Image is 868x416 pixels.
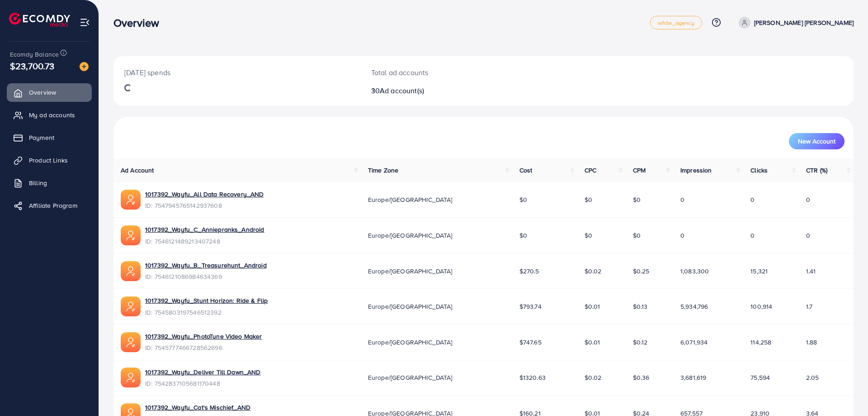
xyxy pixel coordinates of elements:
img: menu [80,17,90,28]
span: Billing [29,178,47,187]
a: 1017392_Wayfu_Stunt Horizon: Ride & Flip [145,296,268,305]
span: white_agency [658,20,694,26]
span: New Account [798,138,835,144]
span: Europe/[GEOGRAPHIC_DATA] [368,302,453,311]
span: 0 [806,195,810,204]
span: 5,934,796 [680,302,708,311]
a: [PERSON_NAME] [PERSON_NAME] [735,17,854,29]
span: 1.41 [806,267,816,276]
span: $0.12 [633,338,648,347]
img: ic-ads-acc.e4c84228.svg [121,332,141,352]
span: 2.05 [806,373,819,382]
img: ic-ads-acc.e4c84228.svg [121,261,141,281]
h3: Overview [113,16,166,29]
span: 75,594 [750,373,770,382]
span: 0 [750,231,755,240]
h2: 30 [371,86,534,95]
span: 100,914 [750,302,772,311]
span: 114,258 [750,338,771,347]
p: Total ad accounts [371,67,534,78]
span: Ecomdy Balance [10,50,59,59]
img: logo [9,13,70,27]
span: CTR (%) [806,166,827,175]
a: Payment [7,129,92,147]
a: white_agency [650,16,702,29]
span: $747.65 [519,338,542,347]
span: $0.25 [633,267,650,276]
span: ID: 7542837105681170448 [145,379,261,388]
span: $23,700.73 [10,59,55,72]
span: 1.88 [806,338,817,347]
img: ic-ads-acc.e4c84228.svg [121,225,141,245]
span: $0.02 [585,267,602,276]
span: Europe/[GEOGRAPHIC_DATA] [368,338,453,347]
img: ic-ads-acc.e4c84228.svg [121,190,141,210]
span: $0.13 [633,302,648,311]
span: Ad account(s) [380,86,424,96]
span: Europe/[GEOGRAPHIC_DATA] [368,195,453,204]
a: Overview [7,83,92,101]
span: Impression [680,166,712,175]
span: 0 [750,195,755,204]
span: CPC [585,166,596,175]
a: 1017392_Wayfu_Deliver Till Dawn_AND [145,368,261,377]
span: $0 [633,195,641,204]
a: 1017392_Wayfu_All Data Recovery_AND [145,190,264,199]
span: 0 [680,195,684,204]
span: 1.7 [806,302,812,311]
img: ic-ads-acc.e4c84228.svg [121,296,141,316]
span: Affiliate Program [29,201,77,210]
span: ID: 7545803197546512392 [145,308,268,317]
span: 0 [806,231,810,240]
a: Billing [7,174,92,192]
span: $0.02 [585,373,602,382]
a: Affiliate Program [7,196,92,215]
span: ID: 7547945765142937608 [145,201,264,210]
span: Time Zone [368,166,398,175]
span: $0 [519,231,527,240]
span: $1320.63 [519,373,546,382]
p: [DATE] spends [124,67,349,78]
a: My ad accounts [7,106,92,124]
a: 1017392_Wayfu_B_Treasurehunt_Android [145,261,267,270]
span: Europe/[GEOGRAPHIC_DATA] [368,373,453,382]
img: ic-ads-acc.e4c84228.svg [121,368,141,387]
span: Ad Account [121,166,154,175]
span: 6,071,934 [680,338,708,347]
span: ID: 7546121489213407248 [145,237,264,246]
a: 1017392_Wayfu_C_Anniepranks_Android [145,225,264,234]
span: $0.36 [633,373,650,382]
span: 15,321 [750,267,768,276]
span: 0 [680,231,684,240]
span: ID: 7546121086984634369 [145,272,267,281]
span: $0 [633,231,641,240]
span: $0.01 [585,302,600,311]
p: [PERSON_NAME] [PERSON_NAME] [754,17,854,28]
span: 3,681,619 [680,373,706,382]
span: Product Links [29,156,68,165]
span: CPM [633,166,646,175]
span: $0 [585,195,592,204]
button: New Account [789,133,844,149]
span: $793.74 [519,302,542,311]
a: 1017392_Wayfu_Cat's Mischief_AND [145,403,250,412]
a: Product Links [7,151,92,169]
span: $0.01 [585,338,600,347]
span: My ad accounts [29,110,75,120]
span: 1,083,300 [680,267,709,276]
span: ID: 7545777466728562696 [145,343,262,352]
span: Europe/[GEOGRAPHIC_DATA] [368,231,453,240]
span: $270.5 [519,267,539,276]
a: 1017392_Wayfu_PhotoTune Video Maker [145,332,262,341]
span: $0 [585,231,592,240]
span: Clicks [750,166,768,175]
span: $0 [519,195,527,204]
span: Overview [29,88,56,97]
img: image [80,62,89,71]
span: Europe/[GEOGRAPHIC_DATA] [368,267,453,276]
span: Cost [519,166,533,175]
span: Payment [29,133,54,142]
